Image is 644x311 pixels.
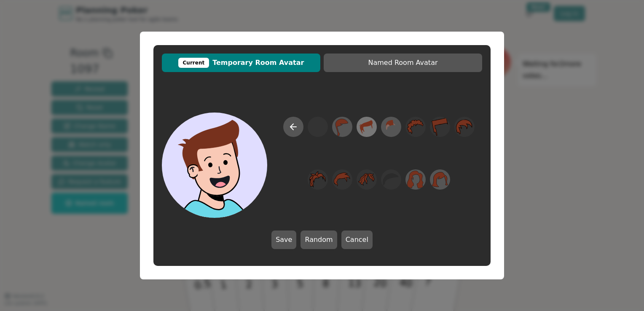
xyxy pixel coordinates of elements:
button: Random [301,231,337,249]
span: Temporary Room Avatar [166,58,316,68]
button: Cancel [341,231,373,249]
div: Current [178,58,209,68]
button: Named Room Avatar [324,54,482,72]
button: CurrentTemporary Room Avatar [162,54,320,72]
span: Named Room Avatar [328,58,478,68]
button: Save [271,231,296,249]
